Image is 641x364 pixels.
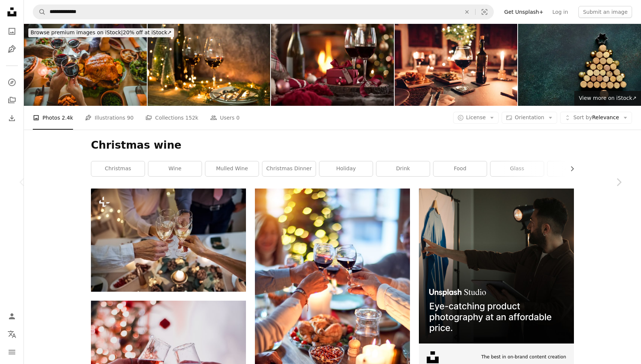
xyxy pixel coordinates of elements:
[560,112,632,124] button: Sort byRelevance
[24,24,179,42] a: Browse premium images on iStock|20% off at iStock↗
[574,91,641,106] a: View more on iStock↗
[148,161,202,176] a: wine
[91,237,246,243] a: Unrecognizable multi-generation family indoors celebrating Christmas together, clinking glasses.
[481,354,566,360] span: The best in on-brand content creation
[578,6,632,18] button: Submit an image
[33,5,46,19] button: Search Unsplash
[145,106,198,130] a: Collections 152k
[515,114,544,120] span: Orientation
[548,6,572,18] a: Log in
[205,161,259,176] a: mulled wine
[573,114,619,121] span: Relevance
[319,161,373,176] a: holiday
[28,28,174,37] div: 20% off at iStock ↗
[91,139,574,152] h1: Christmas wine
[185,114,198,122] span: 152k
[502,112,557,124] button: Orientation
[518,24,641,106] img: Abstract christmas tree made from wine bottle caps
[419,189,574,344] img: file-1715714098234-25b8b4e9d8faimage
[148,24,271,106] img: Closeup of red wine on table with Christmas lights. Christmas table and tree.
[453,112,499,124] button: License
[24,24,147,106] img: Cheers to this great Thanksgiving dinner!
[4,309,19,324] a: Log in / Sign up
[262,161,316,176] a: christmas dinner
[255,301,410,308] a: woman in white long sleeve shirt holding wine glass
[210,106,240,130] a: Users 0
[4,111,19,126] a: Download History
[500,6,548,18] a: Get Unsplash+
[596,146,641,218] a: Next
[4,93,19,108] a: Collections
[33,4,494,19] form: Find visuals sitewide
[476,5,493,19] button: Visual search
[236,114,240,122] span: 0
[459,5,475,19] button: Clear
[4,24,19,39] a: Photos
[376,161,430,176] a: drink
[466,114,486,120] span: License
[85,106,133,130] a: Illustrations 90
[271,24,394,106] img: Christmas Red Wine in Front of the Fireplace and Christmas Tree with Gifts
[395,24,518,106] img: table set up for dinner
[4,345,19,360] button: Menu
[573,114,592,120] span: Sort by
[4,327,19,342] button: Language
[565,161,574,176] button: scroll list to the right
[547,161,601,176] a: alcohol
[433,161,487,176] a: food
[127,114,134,122] span: 90
[31,29,123,35] span: Browse premium images on iStock |
[579,95,637,101] span: View more on iStock ↗
[91,189,246,292] img: Unrecognizable multi-generation family indoors celebrating Christmas together, clinking glasses.
[490,161,544,176] a: glass
[4,42,19,57] a: Illustrations
[427,351,439,363] img: file-1631678316303-ed18b8b5cb9cimage
[91,161,145,176] a: christmas
[4,75,19,90] a: Explore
